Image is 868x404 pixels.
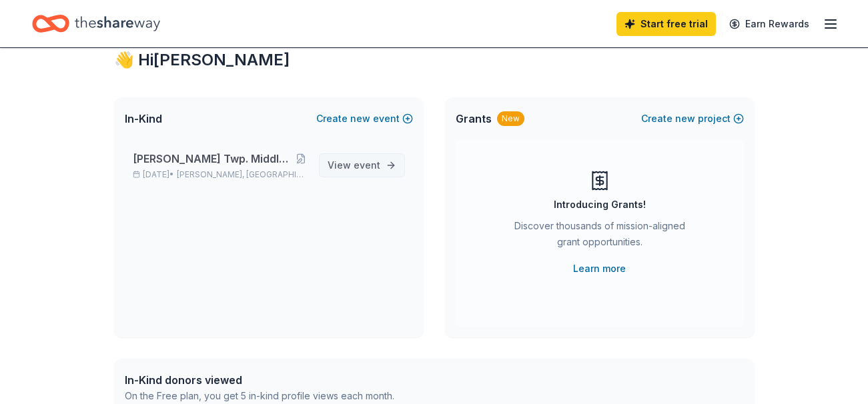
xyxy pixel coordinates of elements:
span: new [675,111,695,127]
a: Earn Rewards [721,12,817,36]
span: [PERSON_NAME], [GEOGRAPHIC_DATA] [177,169,308,180]
span: Grants [456,111,492,127]
span: In-Kind [125,111,162,127]
a: View event [319,153,405,177]
button: Createnewproject [641,111,744,127]
span: event [354,159,380,171]
div: 👋 Hi [PERSON_NAME] [114,49,755,71]
div: In-Kind donors viewed [125,372,394,388]
a: Start free trial [616,12,716,36]
span: new [350,111,370,127]
a: Home [32,8,160,39]
div: New [497,111,524,126]
div: On the Free plan, you get 5 in-kind profile views each month. [125,388,394,404]
button: Createnewevent [316,111,413,127]
span: View [328,157,380,173]
p: [DATE] • [133,169,308,180]
span: [PERSON_NAME] Twp. Middle School Dance A Thon 2026 [133,151,294,167]
a: Learn more [573,261,626,277]
div: Introducing Grants! [554,197,646,213]
div: Discover thousands of mission-aligned grant opportunities. [509,218,691,255]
